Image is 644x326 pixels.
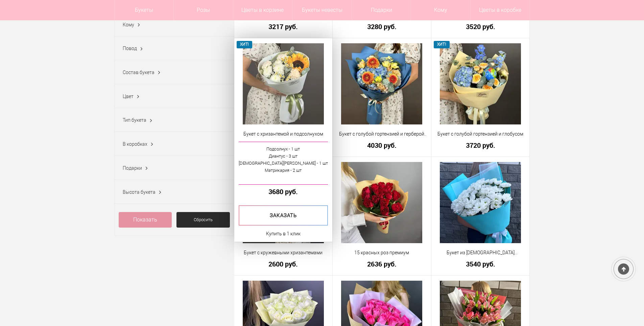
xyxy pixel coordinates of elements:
span: Цвет [123,94,134,99]
a: Сбросить [176,212,230,228]
span: Высота букета [123,189,156,195]
a: Купить в 1 клик [266,230,301,238]
img: Букет с хризантемой и подсолнухом [243,43,324,124]
span: Повод [123,46,137,51]
img: Букет с голубой гортензией и герберой мини [341,43,422,124]
a: 3720 руб. [436,142,525,149]
a: 3540 руб. [436,260,525,267]
a: 2636 руб. [337,260,427,267]
a: Букет из [DEMOGRAPHIC_DATA] кустовых [436,249,525,256]
img: 15 красных роз премиум [341,162,422,243]
span: ХИТ! [434,41,450,48]
a: 2600 руб. [239,260,328,267]
a: 3217 руб. [239,23,328,30]
a: Букет с кружевными хризантемами [239,249,328,256]
img: Букет из хризантем кустовых [440,162,521,243]
a: Букет с голубой гортензией и герберой мини [337,131,427,138]
a: 3280 руб. [337,23,427,30]
a: 3680 руб. [239,188,328,195]
span: В коробках [123,141,147,147]
span: Кому [123,22,134,27]
a: 4030 руб. [337,142,427,149]
a: Букет с хризантемой и подсолнухом [239,131,328,138]
a: Подсолнух - 1 штДиантус - 3 шт[DEMOGRAPHIC_DATA][PERSON_NAME] - 1 штМатрикария - 2 шт [239,142,328,185]
span: ХИТ! [237,41,253,48]
img: Букет с голубой гортензией и глобусом [440,43,521,124]
a: Показать [119,212,172,228]
a: 3520 руб. [436,23,525,30]
span: Подарки [123,165,142,171]
span: Состав букета [123,70,154,75]
a: Букет с голубой гортензией и глобусом [436,131,525,138]
a: 15 красных роз премиум [337,249,427,256]
span: Тип букета [123,117,146,123]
